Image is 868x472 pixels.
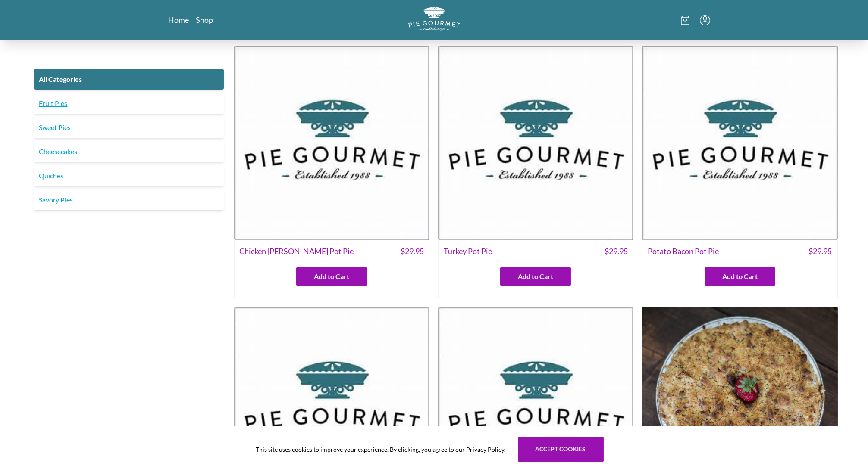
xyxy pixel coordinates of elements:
[722,271,758,282] span: Add to Cart
[169,15,189,25] a: Home
[605,245,628,257] span: $ 29.95
[34,69,224,90] a: All Categories
[34,141,224,162] a: Cheesecakes
[296,267,367,286] button: Add to Cart
[234,45,429,240] img: Chicken Curry Pot Pie
[240,245,354,257] span: Chicken [PERSON_NAME] Pot Pie
[809,245,832,257] span: $ 29.95
[34,189,224,210] a: Savory Pies
[401,245,424,257] span: $ 29.95
[314,271,349,282] span: Add to Cart
[518,271,553,282] span: Add to Cart
[256,445,506,454] span: This site uses cookies to improve your experience. By clicking, you agree to our Privacy Policy.
[408,7,460,31] img: logo
[408,7,460,33] a: Logo
[500,267,571,286] button: Add to Cart
[648,245,719,257] span: Potato Bacon Pot Pie
[444,245,492,257] span: Turkey Pot Pie
[34,165,224,186] a: Quiches
[438,45,633,240] img: Turkey Pot Pie
[700,15,710,25] button: Menu
[34,93,224,114] a: Fruit Pies
[518,437,604,462] button: Accept cookies
[196,15,213,25] a: Shop
[642,45,837,240] img: Potato Bacon Pot Pie
[705,267,775,286] button: Add to Cart
[34,117,224,138] a: Sweet Pies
